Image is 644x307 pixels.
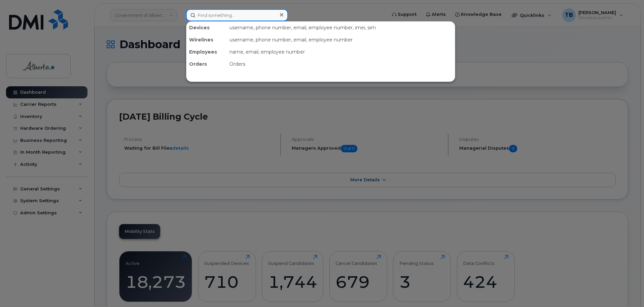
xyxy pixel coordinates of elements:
[186,22,227,34] div: Devices
[227,46,455,58] div: name, email, employee number
[186,34,227,46] div: Wirelines
[186,58,227,70] div: Orders
[227,34,455,46] div: username, phone number, email, employee number
[186,46,227,58] div: Employees
[227,58,455,70] div: Orders
[227,22,455,34] div: username, phone number, email, employee number, imei, sim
